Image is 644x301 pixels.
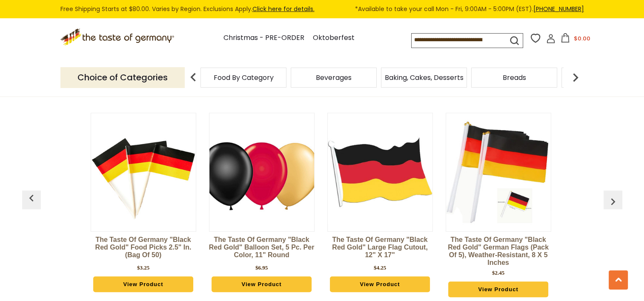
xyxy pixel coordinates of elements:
[446,236,551,267] a: The Taste of Germany "Black Red Gold" German Flags (pack of 5), weather-resistant, 8 x 5 inches
[533,5,584,13] a: [PHONE_NUMBER]
[25,191,38,205] img: previous arrow
[60,4,584,14] div: Free Shipping Starts at $80.00. Varies by Region. Exclusions Apply.
[567,69,584,86] img: next arrow
[316,74,352,81] a: Beverages
[446,120,551,224] img: The Taste of Germany
[91,236,196,261] a: The Taste of Germany "Black Red Gold" Food Picks 2.5" in. (Bag of 50)
[209,236,315,261] a: The Taste of Germany "Black Red Gold" Balloon Set, 5 pc. per color, 11" round
[223,32,304,44] a: Christmas - PRE-ORDER
[60,67,185,88] p: Choice of Categories
[93,276,194,292] a: View Product
[503,74,526,81] a: Breads
[212,276,312,292] a: View Product
[374,264,386,272] div: $4.25
[91,120,196,224] img: The Taste of Germany
[185,69,202,86] img: previous arrow
[573,34,590,43] span: $0.00
[355,4,584,14] span: *Available to take your call Mon - Fri, 9:00AM - 5:00PM (EST).
[313,32,355,44] a: Oktoberfest
[330,276,430,292] a: View Product
[252,5,315,13] a: Click here for details.
[606,195,620,208] img: previous arrow
[448,281,549,298] a: View Product
[327,236,433,261] a: The Taste of Germany "Black Red Gold" Large Flag Cutout, 12" x 17"
[385,74,464,81] a: Baking, Cakes, Desserts
[214,74,274,81] a: Food By Category
[328,120,432,224] img: The Taste of Germany
[492,269,504,277] div: $2.45
[557,33,593,46] button: $0.00
[137,264,149,272] div: $3.25
[255,264,268,272] div: $6.95
[209,120,314,224] img: The Taste of Germany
